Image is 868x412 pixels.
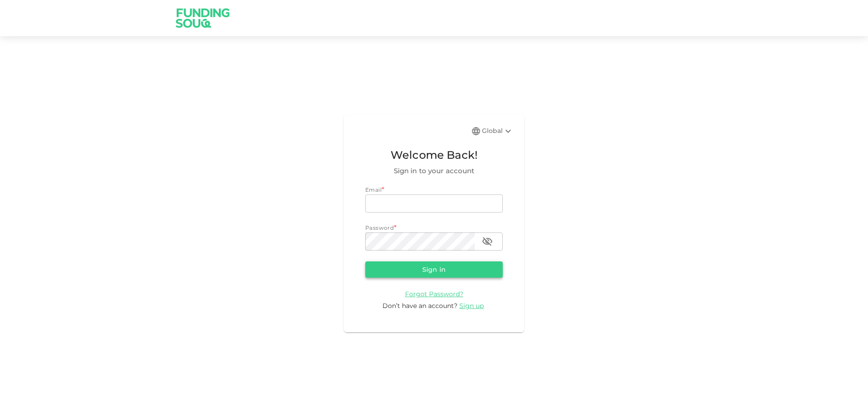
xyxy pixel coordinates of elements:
input: password [365,232,475,251]
span: Email [365,186,382,193]
span: Sign up [459,302,484,310]
span: Password [365,224,394,231]
button: Sign in [365,261,503,278]
span: Don’t have an account? [382,302,458,310]
input: email [365,194,503,213]
span: Forgot Password? [405,290,463,298]
span: Sign in to your account [365,166,503,176]
span: Welcome Back! [365,147,503,164]
div: Global [482,126,514,137]
a: Forgot Password? [405,289,463,298]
